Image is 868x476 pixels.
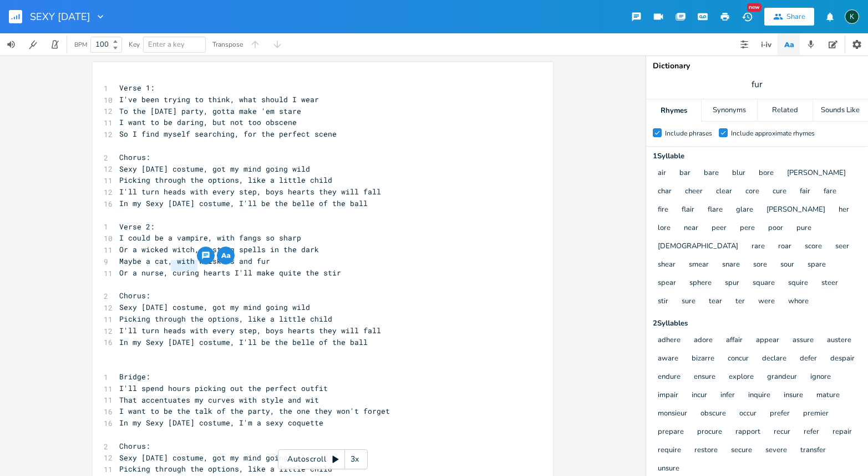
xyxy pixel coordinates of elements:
[788,279,808,288] button: squire
[694,446,718,455] button: restore
[796,224,811,233] button: pure
[765,446,787,455] button: severe
[658,354,678,364] button: aware
[725,279,739,288] button: spur
[30,12,90,22] span: SEXY [DATE]
[658,260,676,270] button: shear
[658,297,668,307] button: stir
[701,409,726,419] button: obscure
[762,354,786,364] button: declare
[119,233,301,243] span: I could be a vampire, with fangs so sharp
[119,441,150,451] span: Chorus:
[833,428,852,437] button: repair
[679,169,691,178] button: bar
[119,106,301,116] span: To the [DATE] party, gotta make 'em stare
[658,409,687,419] button: monsieur
[119,453,310,463] span: Sexy [DATE] costume, got my mind going wild
[731,130,815,137] div: Include approximate rhymes
[845,4,859,29] button: K
[685,187,703,197] button: cheer
[658,446,681,455] button: require
[119,164,310,174] span: Sexy [DATE] costume, got my mind going wild
[731,446,752,455] button: secure
[658,206,668,215] button: fire
[813,99,868,122] div: Sounds Like
[119,152,150,162] span: Chorus:
[728,354,749,364] button: concur
[835,242,849,252] button: seer
[736,7,758,27] button: New
[658,336,681,345] button: adhere
[212,41,243,48] div: Transpose
[119,268,341,278] span: Or a nurse, curing hearts I'll make quite the stir
[119,395,319,405] span: That accentuates my curves with style and wit
[827,336,851,345] button: austere
[119,175,332,185] span: Picking through the options, like a little child
[119,187,381,197] span: I'll turn heads with every step, boys hearts they will fall
[697,428,722,437] button: procure
[658,391,678,400] button: impair
[773,187,786,197] button: cure
[805,242,822,252] button: score
[119,129,337,139] span: So I find myself searching, for the perfect scene
[658,373,681,382] button: endure
[658,428,684,437] button: prepare
[722,260,740,270] button: snare
[119,222,155,232] span: Verse 2:
[345,449,365,469] div: 3x
[732,169,745,178] button: blur
[653,320,861,327] div: 2 Syllable s
[800,446,826,455] button: transfer
[119,83,155,93] span: Verse 1:
[793,336,814,345] button: assure
[768,224,783,233] button: poor
[753,279,775,288] button: square
[119,256,270,266] span: Maybe a cat, with whiskers and fur
[692,391,707,400] button: incur
[658,169,666,178] button: air
[816,391,840,400] button: mature
[119,302,310,312] span: Sexy [DATE] costume, got my mind going wild
[119,372,150,382] span: Bridge:
[658,464,679,474] button: unsure
[800,354,817,364] button: defer
[778,242,791,252] button: roar
[129,41,140,48] div: Key
[752,242,765,252] button: rare
[770,409,790,419] button: prefer
[729,373,754,382] button: explore
[704,169,719,178] button: bare
[702,99,757,122] div: Synonyms
[119,325,381,335] span: I'll turn heads with every step, boys hearts they will fall
[735,428,760,437] button: rapport
[758,297,775,307] button: were
[735,297,745,307] button: ter
[803,409,829,419] button: premier
[119,406,390,416] span: I want to be the talk of the party, the one they won't forget
[119,290,150,300] span: Chorus:
[689,279,712,288] button: sphere
[658,279,676,288] button: spear
[692,354,714,364] button: bizarre
[759,169,774,178] button: bore
[748,391,770,400] button: inquire
[119,418,323,428] span: In my Sexy [DATE] costume, I'm a sexy coquette
[787,169,846,178] button: [PERSON_NAME]
[682,206,694,215] button: flair
[839,206,849,215] button: her
[720,391,735,400] button: infer
[726,336,743,345] button: affair
[824,187,836,197] button: fare
[740,224,755,233] button: pere
[800,187,810,197] button: fair
[788,297,809,307] button: whore
[119,337,368,347] span: In my Sexy [DATE] costume, I'll be the belle of the ball
[774,428,790,437] button: recur
[752,78,763,91] span: fur
[747,3,762,12] div: New
[278,449,368,469] div: Autoscroll
[694,373,715,382] button: ensure
[758,99,813,122] div: Related
[74,42,87,48] div: BPM
[780,260,794,270] button: sour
